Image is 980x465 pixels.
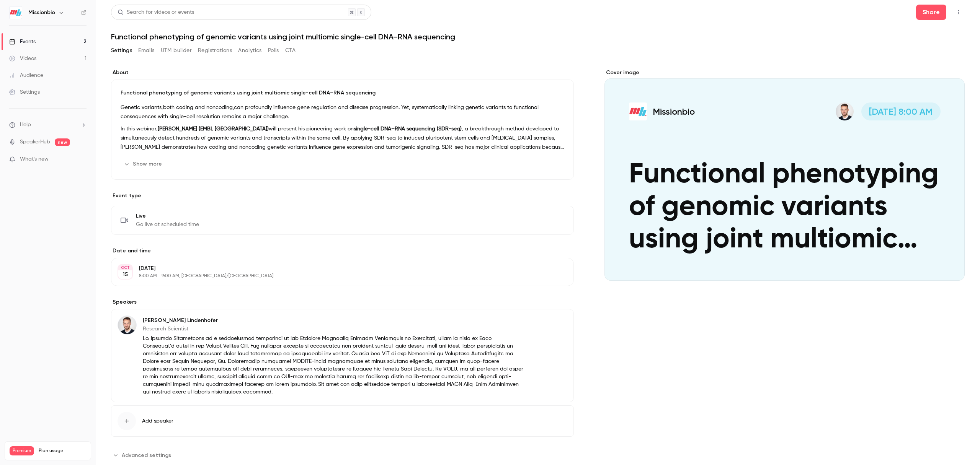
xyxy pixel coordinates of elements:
[198,44,232,57] button: Registrations
[111,309,574,402] div: Dr Dominik Lindenhofer[PERSON_NAME] LindenhoferResearch ScientistLo. Ipsumdo Sitametcons ad e sed...
[118,8,194,16] div: Search for videos or events
[118,316,136,334] img: Dr Dominik Lindenhofer
[28,9,55,16] h6: Missionbio
[136,221,199,228] span: Go live at scheduled time
[122,451,171,459] span: Advanced settings
[136,212,199,220] span: Live
[111,298,574,306] label: Speakers
[604,69,965,76] label: Cover image
[121,103,564,121] p: Genetic variants,both coding and noncoding,can profoundly influence gene regulation and disease p...
[9,55,36,62] div: Videos
[143,317,524,324] p: [PERSON_NAME] Lindenhofer
[20,138,50,146] a: SpeakerHub
[55,138,70,146] span: new
[111,449,574,461] section: Advanced settings
[121,124,564,152] p: In this webinar, will present his pioneering work on , a breakthrough method developed to simulta...
[9,121,87,129] li: help-dropdown-opener
[139,273,533,279] p: 8:00 AM - 9:00 AM, [GEOGRAPHIC_DATA]/[GEOGRAPHIC_DATA]
[138,44,154,57] button: Emails
[111,247,574,255] label: Date and time
[139,265,533,272] p: [DATE]
[111,32,965,41] h1: Functional phenotyping of genomic variants using joint multiomic single-cell DNA–RNA sequencing
[122,271,128,278] p: 15
[39,448,86,454] span: Plan usage
[121,158,167,170] button: Show more
[111,44,132,57] button: Settings
[916,5,946,20] button: Share
[20,121,31,129] span: Help
[111,405,574,437] button: Add speaker
[268,44,279,57] button: Polls
[10,446,34,455] span: Premium
[9,88,40,96] div: Settings
[604,69,965,281] section: Cover image
[161,44,192,57] button: UTM builder
[9,72,43,79] div: Audience
[354,126,462,132] strong: single-cell DNA–RNA sequencing (SDR-seq)
[118,265,132,270] div: OCT
[143,335,524,396] p: Lo. Ipsumdo Sitametcons ad e seddoeiusmod temporinci ut lab Etdolore Magnaaliq Enimadm Veniamquis...
[111,69,574,76] label: About
[77,156,87,163] iframe: Noticeable Trigger
[142,417,173,425] span: Add speaker
[238,44,262,57] button: Analytics
[20,155,49,163] span: What's new
[143,325,524,333] p: Research Scientist
[111,192,574,200] p: Event type
[10,7,22,19] img: Missionbio
[285,44,296,57] button: CTA
[111,449,176,461] button: Advanced settings
[158,126,269,132] strong: [PERSON_NAME] (EMBL [GEOGRAPHIC_DATA])
[9,38,36,46] div: Events
[121,89,564,97] p: Functional phenotyping of genomic variants using joint multiomic single-cell DNA–RNA sequencing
